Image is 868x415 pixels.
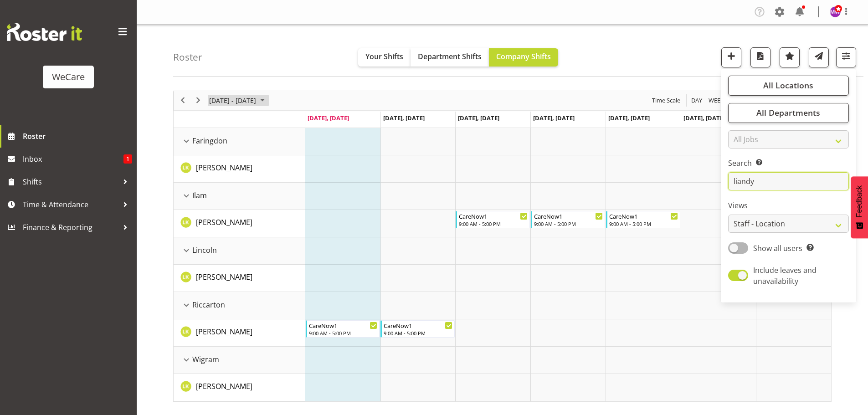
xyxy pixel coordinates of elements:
span: Feedback [855,185,863,217]
button: Feedback - Show survey [851,176,868,238]
span: [DATE], [DATE] [533,114,575,122]
span: Finance & Reporting [23,220,118,234]
div: Liandy Kritzinger"s event - CareNow1 Begin From Monday, August 25, 2025 at 9:00:00 AM GMT+12:00 E... [306,320,380,338]
table: Timeline Week of August 25, 2025 [305,128,831,401]
a: [PERSON_NAME] [196,217,252,228]
button: Download a PDF of the roster according to the set date range. [750,47,770,67]
span: [DATE], [DATE] [683,114,725,122]
input: Search [728,172,849,190]
span: Shifts [23,175,118,189]
span: Show all users [753,243,802,253]
img: management-we-care10447.jpg [830,6,841,17]
span: [DATE] - [DATE] [208,95,257,106]
span: Day [690,95,703,106]
div: 9:00 AM - 5:00 PM [309,329,378,337]
td: Liandy Kritzinger resource [174,319,305,347]
span: Department Shifts [418,51,482,61]
span: Time & Attendance [23,198,118,211]
span: Roster [23,129,132,143]
span: [DATE], [DATE] [308,114,349,122]
div: CareNow1 [534,211,603,220]
button: Send a list of all shifts for the selected filtered period to all rostered employees. [809,47,829,67]
td: Liandy Kritzinger resource [174,374,305,401]
div: Timeline Week of August 25, 2025 [173,91,832,402]
div: 9:00 AM - 5:00 PM [459,220,528,227]
td: Faringdon resource [174,128,305,155]
button: Timeline Day [690,95,704,106]
button: Your Shifts [358,48,411,67]
button: All Departments [728,103,849,123]
td: Lincoln resource [174,237,305,265]
button: Company Shifts [489,48,558,67]
a: [PERSON_NAME] [196,381,252,392]
div: 9:00 AM - 5:00 PM [534,220,603,227]
div: 9:00 AM - 5:00 PM [609,220,678,227]
button: Department Shifts [411,48,489,67]
span: [PERSON_NAME] [196,217,252,227]
span: [PERSON_NAME] [196,381,252,391]
span: [PERSON_NAME] [196,327,252,337]
div: CareNow1 [459,211,528,220]
span: Faringdon [192,135,227,146]
span: [DATE], [DATE] [383,114,425,122]
button: August 2025 [208,95,269,106]
td: Ilam resource [174,183,305,210]
td: Riccarton resource [174,292,305,319]
button: Timeline Week [707,95,726,106]
span: Your Shifts [365,51,403,61]
button: All Locations [728,76,849,96]
span: All Locations [763,80,813,91]
label: Views [728,200,849,211]
td: Liandy Kritzinger resource [174,210,305,237]
div: Liandy Kritzinger"s event - CareNow1 Begin From Thursday, August 28, 2025 at 9:00:00 AM GMT+12:00... [531,211,605,228]
a: [PERSON_NAME] [196,162,252,173]
span: Ilam [192,190,207,201]
div: Liandy Kritzinger"s event - CareNow1 Begin From Friday, August 29, 2025 at 9:00:00 AM GMT+12:00 E... [606,211,680,228]
div: Liandy Kritzinger"s event - CareNow1 Begin From Wednesday, August 27, 2025 at 9:00:00 AM GMT+12:0... [456,211,530,228]
span: Inbox [23,152,123,166]
span: Riccarton [192,299,225,310]
button: Previous [177,95,189,106]
span: [PERSON_NAME] [196,272,252,282]
div: 9:00 AM - 5:00 PM [384,329,452,337]
div: August 25 - 31, 2025 [206,91,270,110]
div: previous period [175,91,190,110]
span: [DATE], [DATE] [458,114,499,122]
div: CareNow1 [609,211,678,220]
div: CareNow1 [309,321,378,330]
img: Rosterit website logo [7,23,82,41]
button: Next [192,95,205,106]
span: Time Scale [651,95,681,106]
a: [PERSON_NAME] [196,272,252,282]
a: [PERSON_NAME] [196,326,252,337]
div: CareNow1 [384,321,452,330]
button: Highlight an important date within the roster. [780,47,800,67]
span: All Departments [756,107,820,118]
button: Add a new shift [721,47,741,67]
div: Liandy Kritzinger"s event - CareNow1 Begin From Tuesday, August 26, 2025 at 9:00:00 AM GMT+12:00 ... [380,320,455,338]
td: Liandy Kritzinger resource [174,265,305,292]
td: Wigram resource [174,347,305,374]
span: Week [708,95,725,106]
span: 1 [123,154,132,164]
button: Time Scale [651,95,682,106]
div: next period [190,91,206,110]
label: Search [728,158,849,169]
span: [DATE], [DATE] [608,114,650,122]
div: WeCare [52,70,85,84]
span: Lincoln [192,245,217,256]
h4: Roster [173,52,202,62]
span: Company Shifts [496,51,551,61]
button: Filter Shifts [836,47,856,67]
td: Liandy Kritzinger resource [174,155,305,183]
span: Include leaves and unavailability [753,265,817,286]
span: Wigram [192,354,219,365]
